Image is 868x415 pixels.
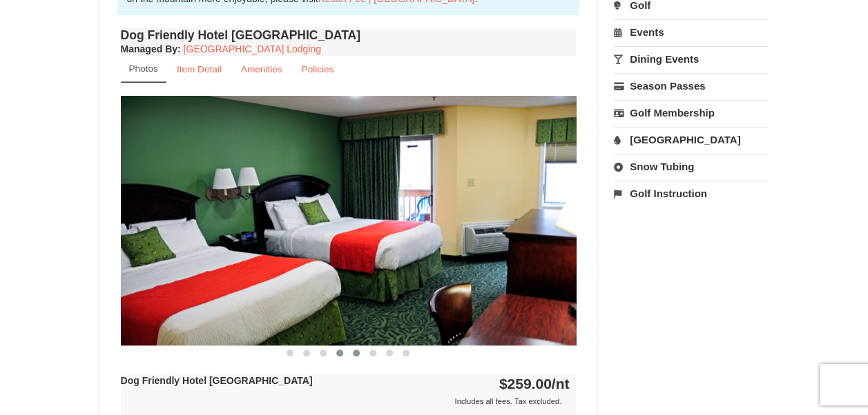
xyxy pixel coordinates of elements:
[292,56,343,83] a: Policies
[177,64,222,74] small: Item Detail
[121,56,166,83] a: Photos
[614,73,768,99] a: Season Passes
[121,43,177,54] span: Managed By
[121,394,570,408] div: Includes all fees. Tax excluded.
[184,43,321,54] a: [GEOGRAPHIC_DATA] Lodging
[614,154,768,179] a: Snow Tubing
[232,56,291,83] a: Amenities
[614,46,768,72] a: Dining Events
[168,56,231,83] a: Item Detail
[129,63,158,74] small: Photos
[552,376,570,392] span: /nt
[121,28,577,42] h4: Dog Friendly Hotel [GEOGRAPHIC_DATA]
[614,100,768,125] a: Golf Membership
[614,181,768,206] a: Golf Instruction
[121,43,181,54] strong: :
[301,64,334,74] small: Policies
[121,96,577,345] img: 18876286-41-233aa5f3.jpg
[499,376,570,392] strong: $259.00
[241,64,282,74] small: Amenities
[614,19,768,45] a: Events
[121,375,313,386] strong: Dog Friendly Hotel [GEOGRAPHIC_DATA]
[614,127,768,152] a: [GEOGRAPHIC_DATA]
